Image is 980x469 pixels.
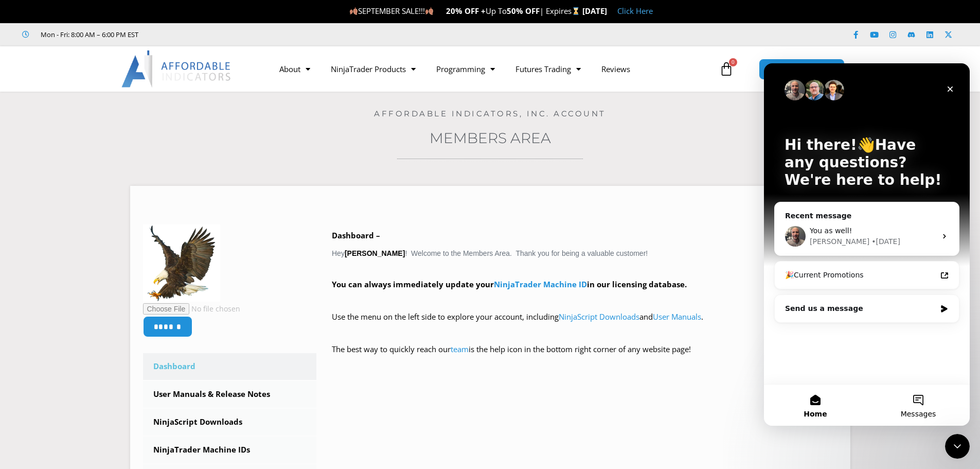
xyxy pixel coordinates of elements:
[121,50,232,88] img: LogoAI | Affordable Indicators – NinjaTrader
[945,434,970,459] iframe: Intercom live chat
[729,58,737,66] span: 0
[143,381,317,408] a: User Manuals & Release Notes
[320,57,426,81] a: NinjaTrader Products
[494,279,587,289] a: NinjaTrader Machine ID
[143,437,317,463] a: NinjaTrader Machine IDs
[332,342,838,371] p: The best way to quickly reach our is the help icon in the bottom right corner of any website page!
[591,57,640,81] a: Reviews
[332,229,838,371] div: Hey ! Welcome to the Members Area. Thank you for being a valuable customer!
[349,6,582,16] span: SEPTEMBER SALE!!! Up To | Expires
[430,129,551,147] a: Members Area
[143,409,317,436] a: NinjaScript Downloads
[704,54,749,84] a: 0
[345,249,405,257] strong: [PERSON_NAME]
[507,6,540,16] strong: 50% OFF
[153,29,307,40] iframe: Customer reviews powered by Trustpilot
[269,57,717,81] nav: Menu
[143,353,317,380] a: Dashboard
[446,6,486,16] strong: 20% OFF +
[451,344,469,354] a: team
[269,57,320,81] a: About
[374,109,606,118] a: Affordable Indicators, Inc. Account
[759,59,845,80] a: MEMBERS AREA
[572,7,580,15] img: ⌛
[332,310,838,339] p: Use the menu on the left side to explore your account, including and .
[559,311,639,322] a: NinjaScript Downloads
[350,7,358,15] img: 🍂
[653,311,701,322] a: User Manuals
[426,57,505,81] a: Programming
[143,224,220,302] img: 7e3a61d1d565afdf04785c02a1f387743f7540ae6f35524aec3347b3d12c2dd2
[617,6,653,16] a: Click Here
[332,230,380,240] b: Dashboard –
[332,279,687,289] strong: You can always immediately update your in our licensing database.
[764,63,970,426] iframe: Intercom live chat
[505,57,591,81] a: Futures Trading
[582,6,607,16] strong: [DATE]
[425,7,433,15] img: 🍂
[38,28,138,41] span: Mon - Fri: 8:00 AM – 6:00 PM EST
